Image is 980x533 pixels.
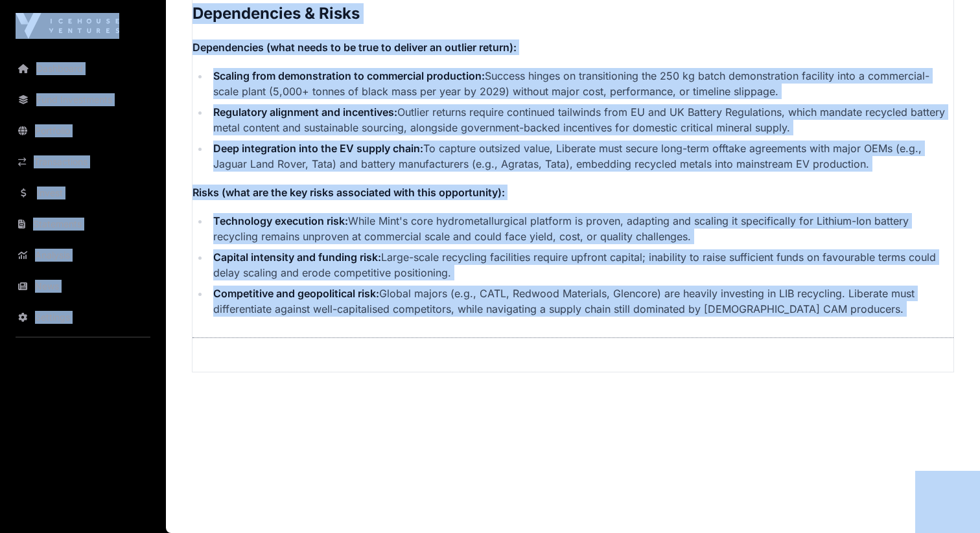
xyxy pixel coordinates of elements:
[209,213,953,244] li: While Mint's core hydrometallurgical platform is proven, adapting and scaling it specifically for...
[192,3,953,24] h2: Dependencies & Risks
[209,286,953,317] li: Global majors (e.g., CATL, Redwood Materials, Glencore) are heavily investing in LIB recycling. L...
[10,85,156,114] a: Fund Investments
[209,104,953,135] li: Outlier returns require continued tailwinds from EU and UK Battery Regulations, which mandate rec...
[213,69,485,82] strong: Scaling from demonstration to commercial production:
[10,241,156,269] a: Analysis
[209,141,953,172] li: To capture outsized value, Liberate must secure long-term offtake agreements with major OEMs (e.g...
[10,117,156,145] a: Portfolio
[192,186,505,199] strong: Risks (what are the key risks associated with this opportunity):
[213,214,348,227] strong: Technology execution risk:
[10,210,156,238] a: Statements
[10,179,156,207] a: Invest
[10,54,156,83] a: Dashboard
[209,68,953,99] li: Success hinges on transitioning the 250 kg batch demonstration facility into a commercial-scale p...
[915,471,980,533] iframe: Chat Widget
[213,251,381,264] strong: Capital intensity and funding risk:
[10,148,156,176] a: Transactions
[192,41,517,54] strong: Dependencies (what needs to be true to deliver an outlier return):
[213,106,397,119] strong: Regulatory alignment and incentives:
[10,272,156,301] a: News
[16,13,119,39] img: Icehouse Ventures Logo
[209,249,953,280] li: Large-scale recycling facilities require upfront capital; inability to raise sufficient funds on ...
[213,287,379,300] strong: Competitive and geopolitical risk:
[213,142,423,155] strong: Deep integration into the EV supply chain:
[10,303,156,332] a: Settings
